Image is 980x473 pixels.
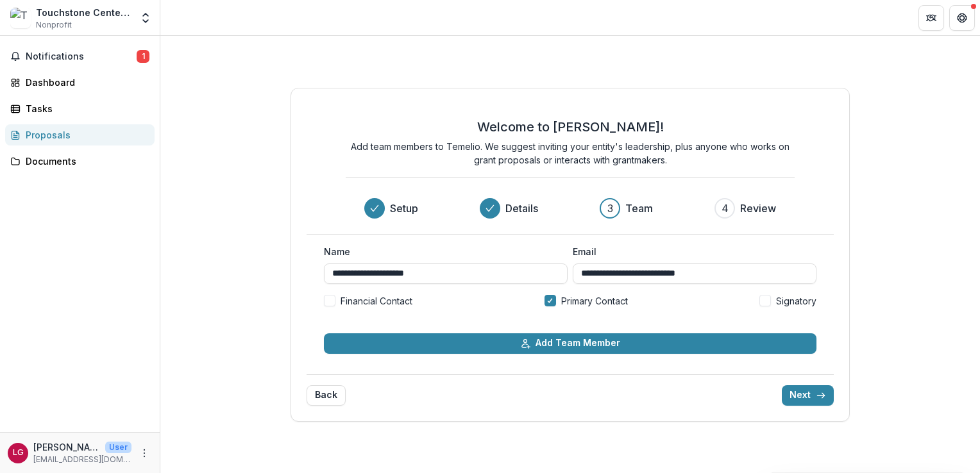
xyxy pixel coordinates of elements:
span: Primary Contact [561,294,628,308]
h3: Team [625,201,653,216]
div: Tasks [26,102,144,115]
div: Lindsay Gates [13,449,24,457]
span: Nonprofit [36,19,72,31]
h3: Setup [390,201,418,216]
p: [PERSON_NAME] [33,440,100,454]
div: Touchstone Center for Crafts [36,6,131,19]
span: 1 [137,50,149,63]
p: User [105,442,131,453]
a: Dashboard [5,72,155,93]
button: Add Team Member [324,333,816,354]
button: Back [307,385,346,406]
h2: Welcome to [PERSON_NAME]! [477,119,664,135]
p: Add team members to Temelio. We suggest inviting your entity's leadership, plus anyone who works ... [346,140,795,167]
div: Proposals [26,128,144,142]
h3: Details [505,201,538,216]
div: Documents [26,154,144,168]
div: 4 [722,201,729,216]
img: Touchstone Center for Crafts [10,8,31,28]
button: More [137,445,152,461]
p: [EMAIL_ADDRESS][DOMAIN_NAME] [33,454,131,465]
button: Next [782,385,834,406]
button: Partners [918,5,944,31]
button: Notifications1 [5,46,155,67]
label: Email [573,245,809,258]
a: Documents [5,151,155,172]
div: 3 [607,201,613,216]
button: Get Help [949,5,975,31]
label: Name [324,245,560,258]
a: Proposals [5,124,155,145]
span: Notifications [26,51,137,62]
button: Open entity switcher [137,5,155,31]
h3: Review [740,201,776,216]
a: Tasks [5,98,155,119]
div: Progress [364,198,776,219]
span: Signatory [776,294,816,308]
div: Dashboard [26,76,144,89]
span: Financial Contact [341,294,412,308]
